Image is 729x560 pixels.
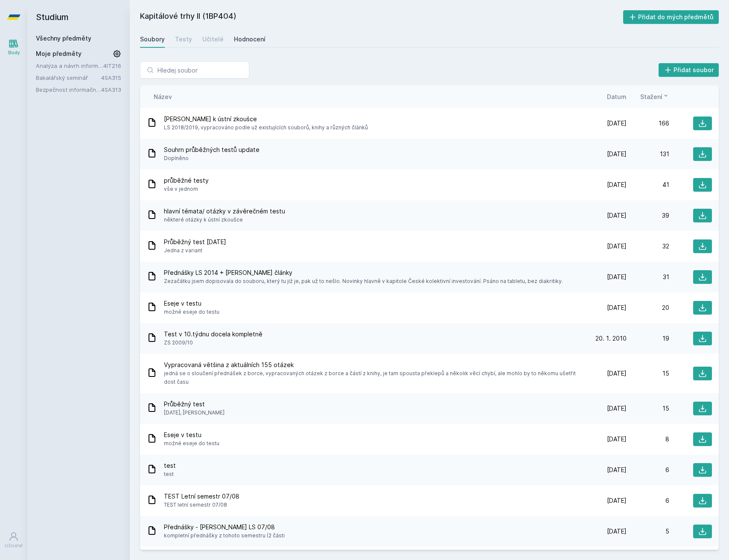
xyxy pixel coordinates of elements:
[164,176,209,185] span: průběžné testy
[164,299,219,308] span: Eseje v testu
[234,31,265,48] a: Hodnocení
[154,92,172,101] button: Název
[164,338,262,347] span: ZS 2009/10
[202,35,224,44] div: Učitelé
[607,527,627,536] span: [DATE]
[175,31,192,48] a: Testy
[627,435,669,443] div: 8
[607,273,627,281] span: [DATE]
[627,334,669,343] div: 19
[36,35,91,42] a: Všechny předměty
[607,181,627,189] span: [DATE]
[607,242,627,251] span: [DATE]
[607,496,627,505] span: [DATE]
[627,181,669,189] div: 41
[164,146,260,154] span: Souhrn průběžných testů update
[101,74,121,81] a: 4SA315
[607,404,627,413] span: [DATE]
[202,31,224,48] a: Učitelé
[164,470,176,478] span: test
[623,10,719,24] button: Přidat do mých předmětů
[627,404,669,413] div: 15
[36,73,101,82] a: Bakalářský seminář
[607,369,627,378] span: [DATE]
[607,435,627,443] span: [DATE]
[140,10,623,24] h2: Kapitálové trhy II (1BP404)
[627,496,669,505] div: 6
[640,92,662,101] span: Stažení
[164,216,285,224] span: některé otázky k ústní zkoušce
[140,35,165,44] div: Soubory
[627,211,669,220] div: 39
[164,277,563,286] span: Zezačátku jsem dopisovala do souboru, který tu již je, pak už to nešlo. Novinky hlavně v kapitole...
[175,35,192,44] div: Testy
[2,34,26,60] a: Study
[36,61,103,70] a: Analýza a návrh informačních systémů
[607,119,627,128] span: [DATE]
[234,35,265,44] div: Hodnocení
[164,439,219,448] span: možné eseje do testu
[101,86,121,93] a: 4SA313
[627,119,669,128] div: 166
[140,31,165,48] a: Soubory
[164,123,368,132] span: LS 2018/2019, vypracováno podle už existujících souborů, knihy a různých článků
[164,361,580,369] span: Vypracovaná většina z aktuálních 155 otázek
[164,461,176,470] span: test
[164,431,219,439] span: Eseje v testu
[627,303,669,312] div: 20
[164,501,239,509] span: TEST letní semestr 07/08
[36,50,82,58] span: Moje předměty
[627,466,669,474] div: 6
[627,273,669,281] div: 31
[164,369,580,386] span: jedná se o sloučení přednášek z borce, vypracovaných otázek z borce a částí z knihy, je tam spous...
[103,62,121,69] a: 4IT216
[2,527,26,553] a: Uživatel
[8,50,20,56] div: Study
[640,92,669,101] button: Stažení
[164,268,563,277] span: Přednášky LS 2014 + [PERSON_NAME] články
[164,330,262,338] span: Test v 10.týdnu docela kompletně
[164,154,260,163] span: Doplněno
[164,531,285,540] span: kompletní přednášky z tohoto semestru (2 části
[607,211,627,220] span: [DATE]
[659,63,719,77] button: Přidat soubor
[627,150,669,158] div: 131
[36,85,101,94] a: Bezpečnost informačních systémů
[164,523,285,531] span: Přednášky - [PERSON_NAME] LS 07/08
[164,492,239,501] span: TEST Letní semestr 07/08
[164,308,219,316] span: možné eseje do testu
[164,408,225,417] span: [DATE], [PERSON_NAME]
[140,61,249,79] input: Hledej soubor
[607,150,627,158] span: [DATE]
[627,369,669,378] div: 15
[607,303,627,312] span: [DATE]
[607,466,627,474] span: [DATE]
[164,246,226,255] span: Jedna z variant
[164,207,285,216] span: hlavní témata/ otázky v závěrečném testu
[164,115,368,123] span: [PERSON_NAME] k ústní zkoušce
[164,400,225,408] span: Průběžný test
[164,238,226,246] span: Průběžný test [DATE]
[164,185,209,193] span: vše v jednom
[627,242,669,251] div: 32
[595,334,627,343] span: 20. 1. 2010
[627,527,669,536] div: 5
[5,542,23,549] div: Uživatel
[607,92,627,101] button: Datum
